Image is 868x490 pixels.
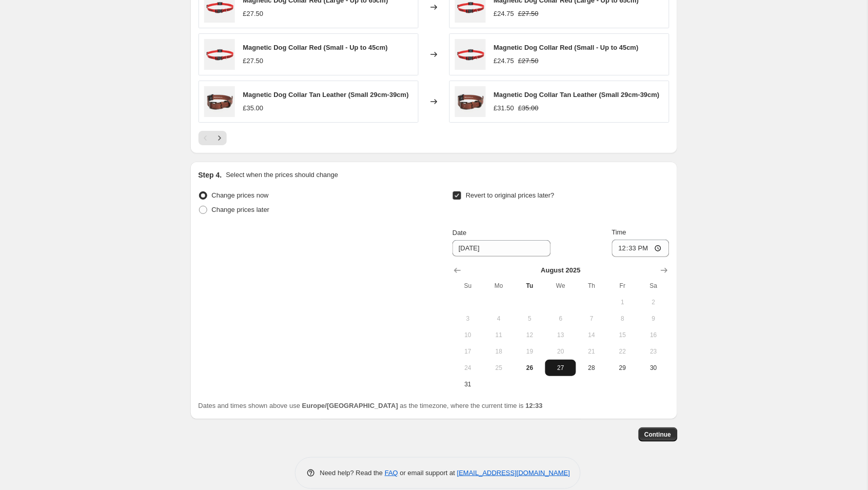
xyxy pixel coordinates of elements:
[607,360,638,376] button: Friday August 29 2025
[576,343,607,360] button: Thursday August 21 2025
[515,310,545,327] button: Tuesday August 5 2025
[549,364,572,372] span: 27
[607,327,638,343] button: Friday August 15 2025
[638,310,669,327] button: Saturday August 9 2025
[243,9,264,19] div: £27.50
[518,56,539,66] strike: £27.50
[452,229,466,237] span: Date
[611,282,634,290] span: Fr
[212,206,270,213] span: Change prices later
[484,278,515,294] th: Monday
[607,278,638,294] th: Friday
[645,430,672,439] span: Continue
[455,39,486,70] img: dog-collar-red-L-22copy_80x.jpg
[576,278,607,294] th: Thursday
[549,315,572,323] span: 6
[452,310,483,327] button: Sunday August 3 2025
[452,327,483,343] button: Sunday August 10 2025
[607,294,638,310] button: Friday August 1 2025
[642,315,665,323] span: 9
[576,327,607,343] button: Thursday August 14 2025
[549,282,572,290] span: We
[226,170,338,180] p: Select when the prices should change
[243,56,264,66] div: £27.50
[398,469,457,477] span: or email support at
[457,380,479,388] span: 31
[580,282,603,290] span: Th
[457,282,479,290] span: Su
[452,376,483,393] button: Sunday August 31 2025
[455,86,486,117] img: dog-collar-brown-leather-L-22_80x.jpg
[452,360,483,376] button: Sunday August 24 2025
[452,343,483,360] button: Sunday August 17 2025
[611,315,634,323] span: 8
[457,331,479,339] span: 10
[607,310,638,327] button: Friday August 8 2025
[638,360,669,376] button: Saturday August 30 2025
[607,343,638,360] button: Friday August 22 2025
[545,310,576,327] button: Wednesday August 6 2025
[457,347,479,356] span: 17
[199,170,222,180] h2: Step 4.
[519,331,541,339] span: 12
[484,360,515,376] button: Monday August 25 2025
[638,327,669,343] button: Saturday August 16 2025
[488,347,510,356] span: 18
[638,278,669,294] th: Saturday
[488,331,510,339] span: 11
[494,44,639,51] span: Magnetic Dog Collar Red (Small - Up to 45cm)
[549,347,572,356] span: 20
[545,343,576,360] button: Wednesday August 20 2025
[515,343,545,360] button: Tuesday August 19 2025
[639,427,678,442] button: Continue
[457,315,479,323] span: 3
[204,39,235,70] img: dog-collar-red-L-22copy_80x.jpg
[320,469,385,477] span: Need help? Read the
[611,364,634,372] span: 29
[642,331,665,339] span: 16
[549,331,572,339] span: 13
[576,310,607,327] button: Thursday August 7 2025
[452,278,483,294] th: Sunday
[243,91,409,99] span: Magnetic Dog Collar Tan Leather (Small 29cm-39cm)
[488,282,510,290] span: Mo
[580,331,603,339] span: 14
[494,9,515,19] div: £24.75
[199,402,543,409] span: Dates and times shown above use as the timezone, where the current time is
[580,315,603,323] span: 7
[204,86,235,117] img: dog-collar-brown-leather-L-22_80x.jpg
[580,347,603,356] span: 21
[452,240,551,257] input: 8/26/2025
[638,343,669,360] button: Saturday August 23 2025
[545,278,576,294] th: Wednesday
[515,327,545,343] button: Tuesday August 12 2025
[576,360,607,376] button: Thursday August 28 2025
[385,469,398,477] a: FAQ
[545,327,576,343] button: Wednesday August 13 2025
[612,240,669,257] input: 12:00
[484,310,515,327] button: Monday August 4 2025
[611,347,634,356] span: 22
[642,347,665,356] span: 23
[488,315,510,323] span: 4
[638,294,669,310] button: Saturday August 2 2025
[612,228,626,236] span: Time
[488,364,510,372] span: 25
[545,360,576,376] button: Wednesday August 27 2025
[519,315,541,323] span: 5
[515,360,545,376] button: Today Tuesday August 26 2025
[494,56,515,66] div: £24.75
[519,347,541,356] span: 19
[611,298,634,306] span: 1
[466,191,555,199] span: Revert to original prices later?
[457,469,570,477] a: [EMAIL_ADDRESS][DOMAIN_NAME]
[518,103,539,113] strike: £35.00
[518,9,539,19] strike: £27.50
[657,263,672,278] button: Show next month, September 2025
[484,327,515,343] button: Monday August 11 2025
[494,91,660,99] span: Magnetic Dog Collar Tan Leather (Small 29cm-39cm)
[199,131,227,145] nav: Pagination
[212,131,227,145] button: Next
[450,263,465,278] button: Show previous month, July 2025
[580,364,603,372] span: 28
